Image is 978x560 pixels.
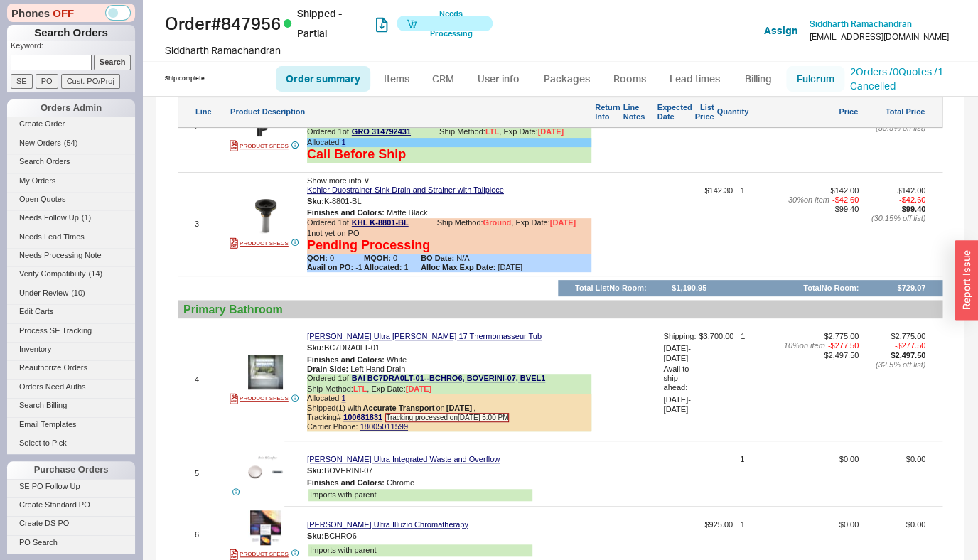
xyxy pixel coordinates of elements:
[740,520,744,560] div: 1
[307,254,364,263] span: 0
[364,254,391,262] b: MQOH:
[7,497,135,512] a: Create Standard PO
[89,269,103,278] span: ( 14 )
[7,436,135,451] a: Select to Pick
[828,341,859,350] span: - $277.50
[297,7,342,39] span: Shipped - Partial
[663,365,696,393] div: Avail to ship ahead:
[19,213,79,222] span: Needs Follow Up
[195,469,227,478] div: 5
[810,18,912,29] span: Siddharth Ramachandran
[7,210,135,225] a: Needs Follow Up(1)
[511,218,576,229] div: , Exp Date:
[803,284,859,293] div: Total No Room :
[663,344,696,362] div: [DATE] - [DATE]
[485,127,499,136] b: LTL
[834,205,859,213] span: $99.40
[19,289,68,297] span: Under Review
[895,341,925,350] span: - $277.50
[308,489,532,501] div: Imports with parent
[353,384,367,393] b: LTL
[352,127,411,138] a: GRO 314792431
[810,32,949,42] div: [EMAIL_ADDRESS][DOMAIN_NAME]
[7,461,135,478] div: Purchase Orders
[343,413,382,421] a: 100681831
[839,520,859,529] span: $0.00
[7,379,135,394] a: Orders Need Auths
[307,127,591,138] div: Ordered 1 of Ship Method:
[364,263,402,271] b: Allocated:
[751,107,858,117] div: Price
[7,4,135,22] div: Phones
[740,455,744,502] div: 1
[341,394,345,402] a: 1
[788,195,829,205] span: 30 % on item
[741,332,745,437] div: 1
[307,197,324,205] span: Sku:
[360,422,408,431] a: 18005011599
[483,218,511,227] b: Ground
[307,355,591,365] div: White
[850,65,943,92] a: 2Orders /0Quotes /1 Cancelled
[901,205,925,213] span: $99.40
[7,266,135,281] a: Verify Compatibility(14)
[533,66,600,92] a: Packages
[550,218,576,227] span: [DATE]
[716,107,748,117] div: Quantity
[341,138,345,146] a: 1
[7,230,135,244] a: Needs Lead Times
[276,66,370,92] a: Order summary
[324,343,380,352] span: BC7DRA0LT-01
[307,208,591,217] div: Matte Black
[7,248,135,263] a: Needs Processing Note
[832,195,859,205] span: - $42.60
[307,374,591,394] div: Ordered 1 of Ship Method:
[307,218,591,229] div: Ordered 1 of Ship Method:
[248,355,283,389] img: citti-17_f2kw9u
[307,413,382,421] span: Tracking#
[663,332,696,341] div: Shipping:
[839,455,859,463] span: $0.00
[694,103,714,122] div: List Price
[367,384,431,394] div: , Exp Date:
[307,404,591,413] div: Shipped ( 1 ) with on ,
[421,263,522,272] span: [DATE]
[663,395,696,414] div: [DATE] - [DATE]
[764,23,797,38] button: Assign
[307,394,591,403] div: Allocated
[733,66,783,92] a: Billing
[307,466,324,475] span: Sku:
[704,520,733,560] span: $925.00
[307,208,385,217] span: Finishes and Colors :
[82,213,91,222] span: ( 1 )
[7,516,135,531] a: Create DS PO
[64,139,78,147] span: ( 54 )
[740,186,744,272] div: 1
[324,197,362,205] span: K-8801-BL
[7,360,135,375] a: Reauthorize Orders
[308,544,532,556] div: Imports with parent
[7,342,135,357] a: Inventory
[307,332,542,341] a: [PERSON_NAME] Ultra [PERSON_NAME] 17 Thermomasseur Tub
[7,25,135,41] h1: Search Orders
[897,284,925,293] div: $729.07
[672,284,706,293] div: $1,190.95
[421,263,495,271] b: Alloc Max Exp Date:
[7,535,135,550] a: PO Search
[824,332,859,340] span: $2,775.00
[704,186,733,272] span: $142.30
[575,284,647,293] div: Total List No Room :
[740,95,744,168] div: 1
[7,417,135,432] a: Email Templates
[195,375,227,384] div: 4
[7,192,135,207] a: Open Quotes
[36,74,58,89] input: PO
[421,254,454,262] b: BO Date:
[307,229,591,238] div: 1 not yet on PO
[657,103,692,122] div: Expected Date
[385,413,509,422] span: Tracking processed on [DATE] 5:00 PM
[7,173,135,188] a: My Orders
[53,6,74,21] span: OFF
[7,286,135,301] a: Under Review(10)
[830,186,859,195] span: $142.00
